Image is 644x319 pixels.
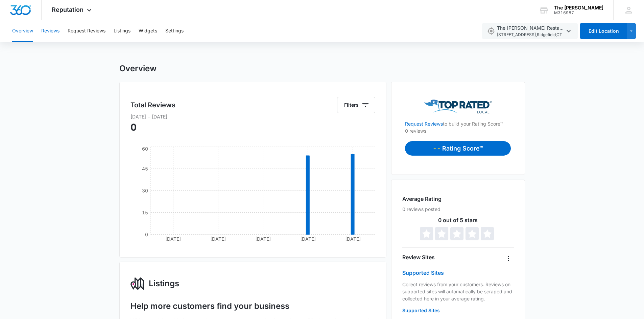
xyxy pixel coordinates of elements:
[41,20,59,42] button: Reviews
[405,121,443,127] a: Request Reviews
[130,113,376,120] p: [DATE] - [DATE]
[402,253,435,261] h4: Review Sites
[142,166,148,171] tspan: 45
[402,308,440,313] a: Supported Sites
[424,100,492,113] img: Top Rated Local Logo
[405,127,511,134] p: 0 reviews
[402,269,444,276] a: Supported Sites
[554,5,603,10] div: account name
[402,217,514,223] p: 0 out of 5 stars
[130,122,137,133] span: 0
[497,32,565,38] span: [STREET_ADDRESS] , Ridgefield , CT
[130,100,175,110] h5: Total Reviews
[145,232,148,237] tspan: 0
[142,210,148,215] tspan: 15
[210,236,226,242] tspan: [DATE]
[149,277,179,290] h3: Listings
[554,10,603,15] div: account id
[255,236,271,242] tspan: [DATE]
[142,146,148,152] tspan: 60
[345,236,361,242] tspan: [DATE]
[405,113,511,127] p: to build your Rating Score™
[300,236,316,242] tspan: [DATE]
[68,20,105,42] button: Request Reviews
[165,236,181,242] tspan: [DATE]
[482,23,578,39] button: The [PERSON_NAME] Restaurant[STREET_ADDRESS],Ridgefield,CT
[402,206,514,213] p: 0 reviews posted
[119,63,157,74] h1: Overview
[130,301,289,311] h1: Help more customers find your business
[52,6,84,13] span: Reputation
[503,253,514,264] button: Overflow Menu
[12,20,33,42] button: Overview
[165,20,184,42] button: Settings
[337,97,375,113] button: Filters
[442,144,483,153] p: Rating Score™
[402,195,442,203] h4: Average Rating
[402,281,514,302] p: Collect reviews from your customers. Reviews on supported sites will automatically be scraped and...
[433,144,442,153] p: --
[114,20,130,42] button: Listings
[139,20,157,42] button: Widgets
[142,188,148,193] tspan: 30
[497,24,565,38] span: The [PERSON_NAME] Restaurant
[580,23,627,39] button: Edit Location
